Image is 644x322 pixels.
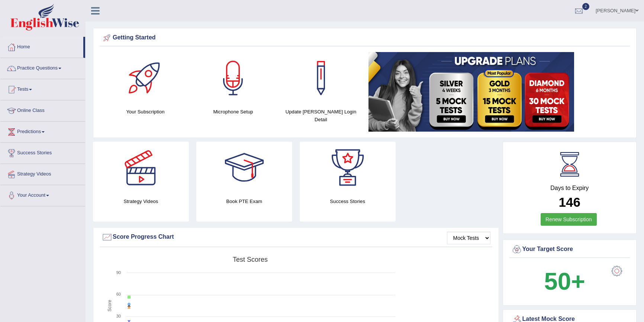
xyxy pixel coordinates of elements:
a: Strategy Videos [0,164,85,183]
img: small5.jpg [368,52,574,132]
div: Getting Started [102,32,628,44]
a: Tests [0,79,85,98]
a: Practice Questions [0,58,85,77]
b: 50+ [544,268,585,295]
text: 90 [116,270,121,275]
text: 30 [116,314,121,318]
span: 2 [582,3,590,10]
a: Success Stories [0,143,85,161]
h4: Strategy Videos [93,197,189,205]
div: Score Progress Chart [102,232,490,243]
h4: Update [PERSON_NAME] Login Detail [281,108,361,123]
a: Your Account [0,185,85,204]
h4: Days to Expiry [511,185,628,191]
div: Your Target Score [511,244,628,255]
a: Predictions [0,122,85,140]
tspan: Test scores [233,256,268,263]
h4: Success Stories [300,197,396,205]
text: 60 [116,292,121,296]
a: Renew Subscription [541,213,597,226]
h4: Book PTE Exam [196,197,292,205]
a: Home [0,37,83,55]
h4: Microphone Setup [193,108,273,116]
b: 146 [559,195,580,209]
a: Online Class [0,100,85,119]
tspan: Score [107,300,112,312]
h4: Your Subscription [105,108,186,116]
